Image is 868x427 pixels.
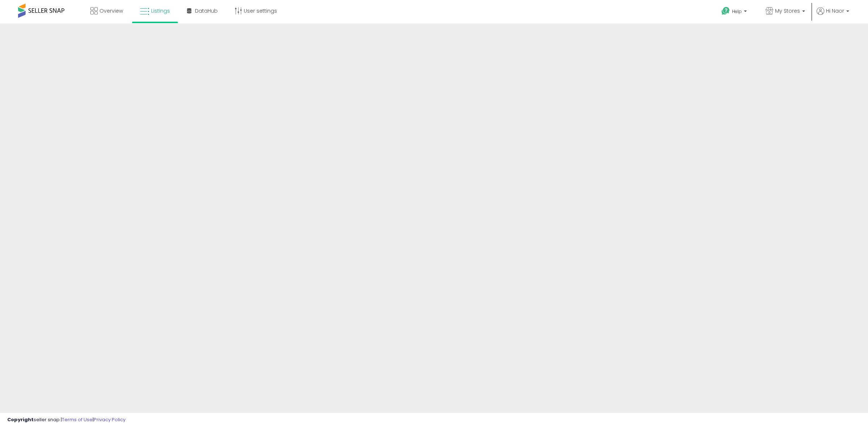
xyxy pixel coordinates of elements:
[732,8,742,14] span: Help
[151,7,170,14] span: Listings
[817,7,849,24] a: Hi Naor
[195,7,218,14] span: DataHub
[826,7,844,14] span: Hi Naor
[775,7,800,14] span: My Stores
[716,1,754,24] a: Help
[99,7,123,14] span: Overview
[721,7,730,16] i: Get Help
